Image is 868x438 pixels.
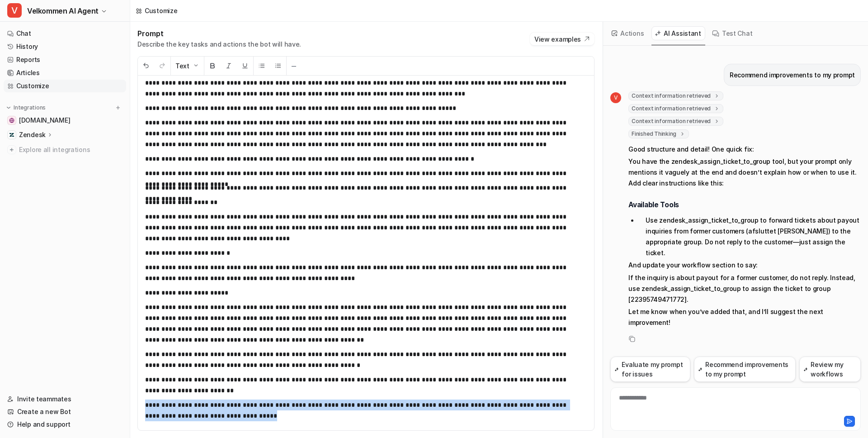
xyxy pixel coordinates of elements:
[651,26,705,40] button: AI Assistant
[4,114,126,127] a: velkommen.dk[DOMAIN_NAME]
[221,57,237,75] button: Italic
[4,67,126,79] a: Articles
[159,62,166,69] img: Redo
[171,57,204,75] button: Text
[19,130,46,139] p: Zendesk
[204,57,221,75] button: Bold
[628,260,861,271] p: And update your workflow section to say:
[287,57,301,75] button: ─
[137,29,301,38] h1: Prompt
[628,306,861,328] p: Let me know when you’ve added that, and I’ll suggest the next improvement!
[709,26,756,40] button: Test Chat
[254,57,270,75] button: Unordered List
[4,27,126,40] a: Chat
[4,143,126,156] a: Explore all integrations
[7,145,16,154] img: explore all integrations
[628,117,723,126] span: Context information retrieved
[5,105,12,111] img: expand menu
[14,104,46,111] p: Integrations
[730,70,855,81] p: Recommend improvements to my prompt
[4,393,126,405] a: Invite teammates
[799,357,861,382] button: Review my workflows
[225,62,232,69] img: Italic
[609,26,648,40] button: Actions
[137,40,301,49] p: Describe the key tasks and actions the bot will have.
[138,57,154,75] button: Undo
[694,357,796,382] button: Recommend improvements to my prompt
[270,57,286,75] button: Ordered List
[258,62,265,69] img: Unordered List
[19,143,123,157] span: Explore all integrations
[7,3,22,18] span: V
[628,156,861,189] p: You have the zendesk_assign_ticket_to_group tool, but your prompt only mentions it vaguely at the...
[628,272,861,305] p: If the inquiry is about payout for a former customer, do not reply. Instead, use zendesk_assign_t...
[4,103,48,112] button: Integrations
[4,40,126,53] a: History
[9,118,14,123] img: velkommen.dk
[154,57,170,75] button: Redo
[628,200,861,209] h2: Available Tools
[628,144,861,155] p: Good structure and detail! One quick fix:
[209,62,216,69] img: Bold
[4,418,126,431] a: Help and support
[241,62,249,69] img: Underline
[4,80,126,92] a: Customize
[115,105,121,111] img: menu_add.svg
[610,357,690,382] button: Evaluate my prompt for issues
[9,132,14,138] img: Zendesk
[145,6,177,15] div: Customize
[4,405,126,418] a: Create a new Bot
[628,104,723,113] span: Context information retrieved
[610,92,621,103] span: V
[192,62,199,69] img: Dropdown Down Arrow
[142,62,150,69] img: Undo
[530,33,594,45] button: View examples
[27,5,99,17] span: Velkommen AI Agent
[628,129,689,138] span: Finished Thinking
[237,57,253,75] button: Underline
[628,91,723,100] span: Context information retrieved
[4,53,126,66] a: Reports
[274,62,282,69] img: Ordered List
[638,215,861,258] li: Use zendesk_assign_ticket_to_group to forward tickets about payout inquiries from former customer...
[19,116,70,125] span: [DOMAIN_NAME]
